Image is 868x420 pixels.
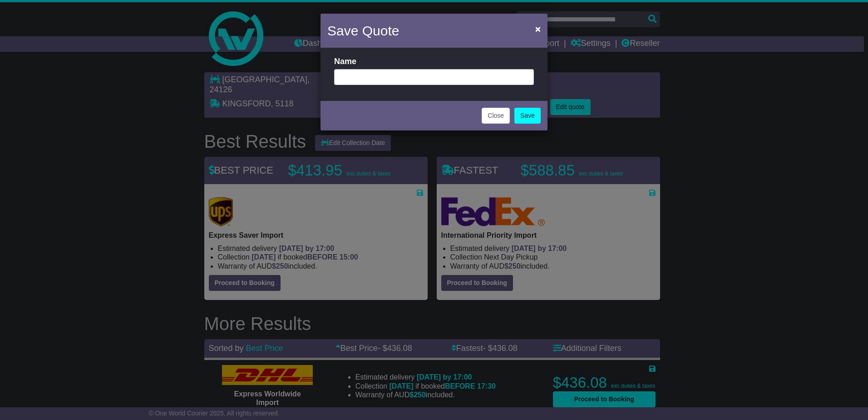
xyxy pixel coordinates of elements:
label: Name [334,57,356,67]
span: × [535,24,541,34]
a: Save [514,108,541,124]
button: Close [531,20,545,38]
h4: Save Quote [327,20,399,41]
button: Close [482,108,510,124]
